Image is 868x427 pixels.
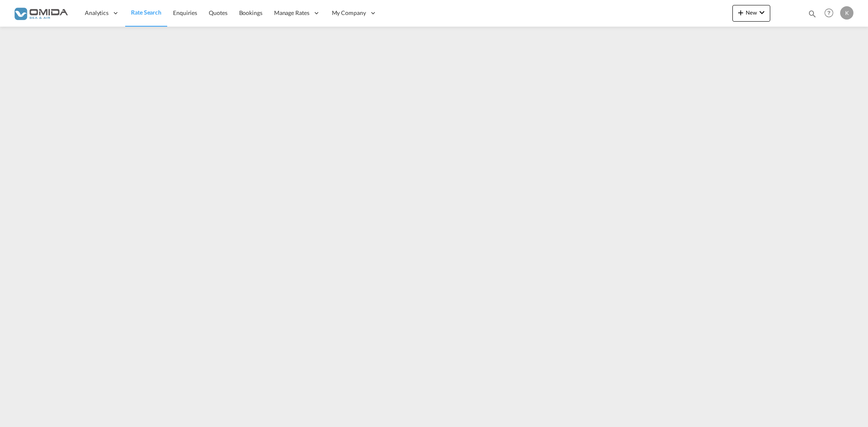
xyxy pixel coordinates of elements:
[840,6,853,20] div: K
[332,9,366,17] span: My Company
[274,9,309,17] span: Manage Rates
[131,9,161,16] span: Rate Search
[239,9,262,16] span: Bookings
[85,9,109,17] span: Analytics
[808,9,817,22] div: icon-magnify
[736,7,746,17] md-icon: icon-plus 400-fg
[209,9,227,16] span: Quotes
[822,6,840,21] div: Help
[173,9,197,16] span: Enquiries
[808,9,817,18] md-icon: icon-magnify
[736,9,767,16] span: New
[757,7,767,17] md-icon: icon-chevron-down
[732,5,770,22] button: icon-plus 400-fgNewicon-chevron-down
[12,4,69,22] img: 459c566038e111ed959c4fc4f0a4b274.png
[822,6,836,20] span: Help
